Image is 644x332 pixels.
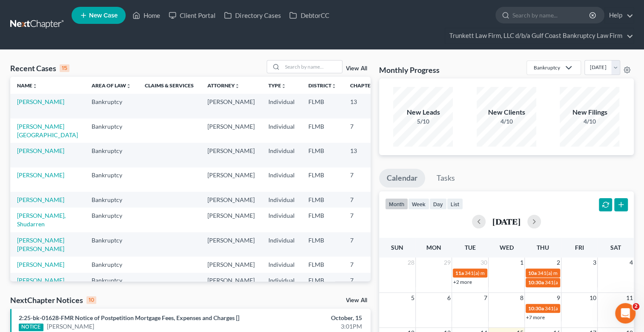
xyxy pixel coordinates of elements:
a: Nameunfold_more [17,82,37,89]
span: Fri [575,244,584,251]
a: 2:25-bk-01628-FMR Notice of Postpetition Mortgage Fees, Expenses and Charges [] [19,314,239,321]
td: Bankruptcy [85,208,138,232]
span: New Case [89,12,118,19]
td: [PERSON_NAME] [201,192,262,208]
span: Tue [464,244,475,251]
a: Districtunfold_more [308,82,336,89]
a: Calendar [379,169,425,188]
td: [PERSON_NAME] [201,208,262,232]
td: Individual [262,167,302,192]
i: unfold_more [331,84,336,89]
span: 6 [446,293,451,303]
div: New Clients [477,107,536,117]
div: October, 15 [253,314,362,322]
span: 2 [632,303,639,310]
span: Thu [537,244,549,251]
a: [PERSON_NAME][GEOGRAPHIC_DATA] [17,123,78,139]
div: 4/10 [477,117,536,126]
td: [PERSON_NAME] [201,232,262,257]
td: FLMB [302,208,343,232]
span: 29 [443,257,451,268]
td: [PERSON_NAME] [201,257,262,272]
i: unfold_more [235,84,240,89]
td: Individual [262,257,302,272]
td: 7 [343,232,386,257]
div: 15 [60,64,69,72]
a: [PERSON_NAME] [17,98,64,105]
a: +2 more [453,279,472,285]
button: week [408,198,429,210]
span: 30 [480,257,488,268]
td: Bankruptcy [85,167,138,192]
span: 10a [528,270,537,276]
a: [PERSON_NAME] [17,171,64,179]
a: [PERSON_NAME] [17,196,64,203]
a: View All [346,66,367,72]
td: 7 [343,257,386,272]
span: 341(a) meeting for [PERSON_NAME] [465,270,547,276]
span: 2 [556,257,561,268]
td: FLMB [302,232,343,257]
span: Sun [391,244,403,251]
td: Individual [262,118,302,143]
div: New Leads [393,107,453,117]
input: Search by name... [512,7,590,23]
div: 10 [86,296,96,304]
td: FLMB [302,192,343,208]
td: Individual [262,94,302,118]
td: FLMB [302,118,343,143]
div: NOTICE [19,323,43,331]
input: Search by name... [282,61,342,73]
span: 9 [556,293,561,303]
td: 7 [343,273,386,289]
td: Bankruptcy [85,257,138,272]
td: Individual [262,208,302,232]
div: NextChapter Notices [10,295,96,305]
a: Help [605,8,633,23]
td: [PERSON_NAME] [201,273,262,289]
td: 7 [343,167,386,192]
button: day [429,198,447,210]
span: 3 [592,257,597,268]
td: 7 [343,192,386,208]
i: unfold_more [281,84,286,89]
td: 7 [343,208,386,232]
td: FLMB [302,273,343,289]
td: Bankruptcy [85,143,138,167]
td: FLMB [302,257,343,272]
span: 11 [625,293,634,303]
td: Bankruptcy [85,273,138,289]
a: Home [128,8,164,23]
span: 10:30a [528,305,544,312]
th: Claims & Services [138,77,201,94]
td: FLMB [302,143,343,167]
span: 28 [407,257,415,268]
a: Tasks [429,169,463,188]
span: 11a [455,270,464,276]
span: Wed [499,244,513,251]
a: Chapterunfold_more [350,82,379,89]
a: [PERSON_NAME] [47,322,94,331]
span: 10:30a [528,279,544,286]
i: unfold_more [32,84,37,89]
td: 13 [343,94,386,118]
a: Directory Cases [220,8,285,23]
td: [PERSON_NAME] [201,167,262,192]
a: Typeunfold_more [268,82,286,89]
td: Bankruptcy [85,118,138,143]
a: [PERSON_NAME] [17,261,64,268]
td: 13 [343,143,386,167]
td: FLMB [302,167,343,192]
td: 7 [343,118,386,143]
span: 8 [519,293,524,303]
td: [PERSON_NAME] [201,118,262,143]
td: Individual [262,232,302,257]
td: [PERSON_NAME] [201,94,262,118]
div: 4/10 [560,117,619,126]
a: +7 more [526,314,545,320]
span: 4 [629,257,634,268]
span: 7 [483,293,488,303]
h3: Monthly Progress [379,65,440,75]
span: 1 [519,257,524,268]
div: New Filings [560,107,619,117]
